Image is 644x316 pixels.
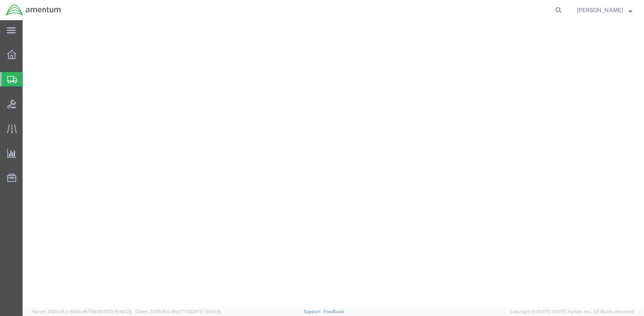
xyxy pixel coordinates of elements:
a: Support [304,309,324,314]
a: Feedback [324,309,344,314]
img: logo [6,4,61,16]
span: Client: 2025.16.0-8fc0770 [135,309,221,314]
button: [PERSON_NAME] [577,5,633,15]
span: [DATE] 10:42:29 [99,309,132,314]
span: Jimmy Cooper [577,6,623,15]
span: Server: 2025.16.0-9544af67660 [32,309,132,314]
iframe: FS Legacy Container [23,20,644,308]
span: Copyright © [DATE]-[DATE] Agistix Inc., All Rights Reserved [510,308,634,315]
span: [DATE] 10:40:19 [189,309,221,314]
